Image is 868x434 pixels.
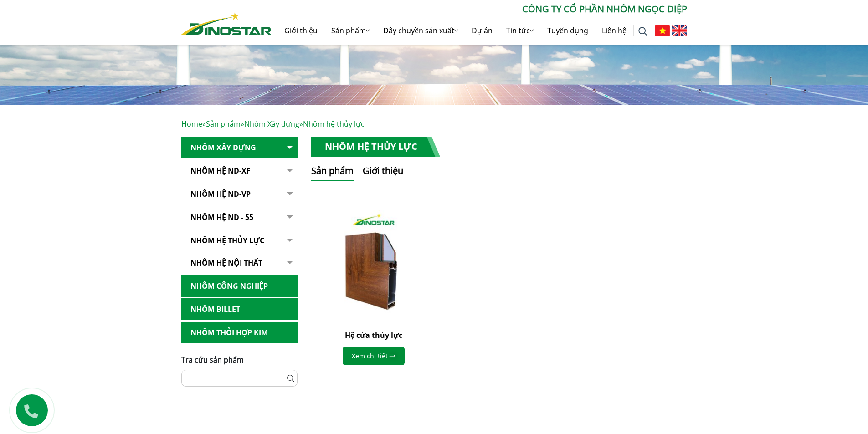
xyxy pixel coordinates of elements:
[181,230,298,252] a: Nhôm hệ thủy lực
[181,322,298,344] a: Nhôm Thỏi hợp kim
[311,137,440,157] h1: Nhôm hệ thủy lực
[181,183,298,205] a: Nhôm Hệ ND-VP
[181,252,298,274] a: Nhôm hệ nội thất
[324,16,376,45] a: Sản phẩm
[206,119,241,129] a: Sản phẩm
[655,25,670,36] img: Tiếng Việt
[318,210,430,322] img: Hệ cửa thủy lực
[540,16,595,45] a: Tuyển dụng
[181,119,202,129] a: Home
[345,330,402,340] a: Hệ cửa thủy lực
[595,16,633,45] a: Liên hệ
[303,119,365,129] span: Nhôm hệ thủy lực
[277,16,324,45] a: Giới thiệu
[272,2,687,16] p: CÔNG TY CỔ PHẦN NHÔM NGỌC DIỆP
[638,27,647,36] img: search
[363,164,403,181] button: Giới thiệu
[343,347,405,365] a: Xem chi tiết
[672,25,687,36] img: English
[181,137,298,159] a: Nhôm Xây dựng
[181,206,298,229] a: NHÔM HỆ ND - 55
[181,298,298,321] a: Nhôm Billet
[465,16,499,45] a: Dự án
[181,275,298,297] a: Nhôm Công nghiệp
[181,160,298,182] a: Nhôm Hệ ND-XF
[181,12,272,35] img: Nhôm Dinostar
[311,164,354,181] button: Sản phẩm
[244,119,299,129] a: Nhôm Xây dựng
[376,16,465,45] a: Dây chuyền sản xuất
[181,355,244,365] span: Tra cứu sản phẩm
[181,119,365,129] span: » » »
[499,16,540,45] a: Tin tức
